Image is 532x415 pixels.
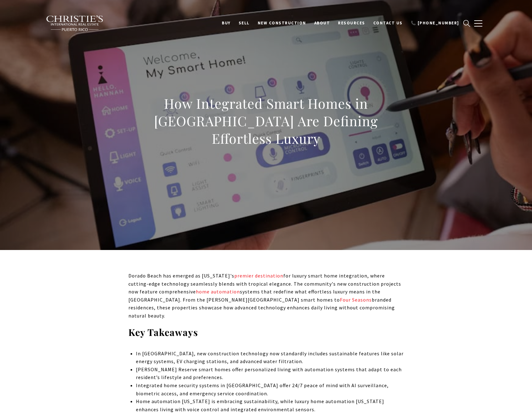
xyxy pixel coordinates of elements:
span: New Construction [258,20,306,26]
a: Four Seasons [340,297,372,303]
a: home automation [196,288,240,295]
span: Contact Us [373,20,403,26]
a: premier destination [234,272,283,279]
a: SELL [235,17,254,29]
a: Resources [334,17,369,29]
p: Integrated home security systems in [GEOGRAPHIC_DATA] offer 24/7 peace of mind with AI surveillan... [136,382,404,397]
p: Dorado Beach has emerged as [US_STATE]'s for luxury smart home integration, where cutting-edge te... [128,272,404,320]
span: 📞 [PHONE_NUMBER] [411,20,459,26]
p: Home automation [US_STATE] is embracing sustainability, while luxury home automation [US_STATE] e... [136,397,404,413]
p: In [GEOGRAPHIC_DATA], new construction technology now standardly includes sustainable features li... [136,350,404,366]
strong: Key Takeaways [128,326,198,338]
img: Christie's International Real Estate black text logo [46,15,104,32]
h1: How Integrated Smart Homes in [GEOGRAPHIC_DATA] Are Defining Effortless Luxury [128,95,404,147]
p: [PERSON_NAME] Reserve smart homes offer personalized living with automation systems that adapt to... [136,366,404,382]
a: 📞 [PHONE_NUMBER] [407,17,463,29]
a: BUY [218,17,235,29]
a: New Construction [254,17,310,29]
a: About [310,17,334,29]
